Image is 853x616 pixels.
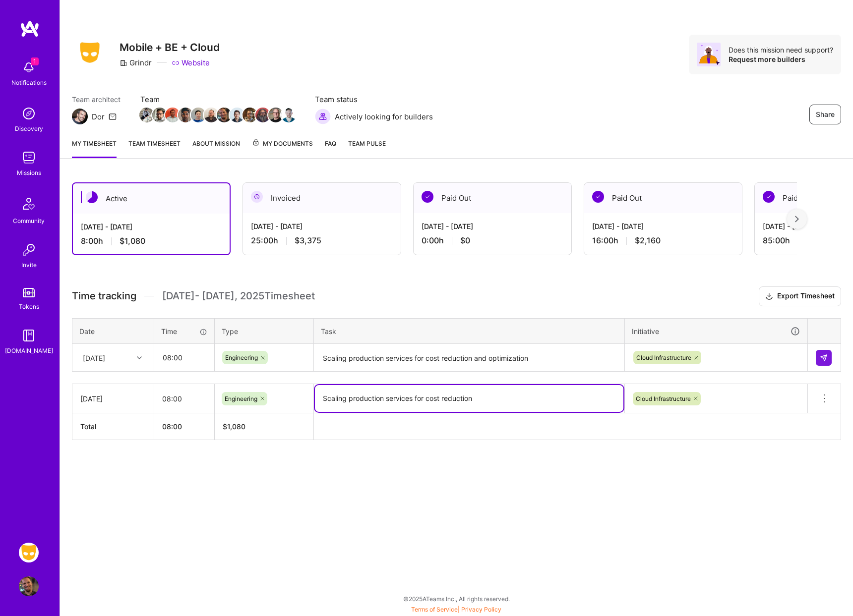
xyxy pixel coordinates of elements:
img: Team Member Avatar [139,108,154,122]
img: Submit [820,354,828,362]
i: icon CompanyGray [120,59,127,67]
img: Community [17,192,41,216]
div: [DATE] - [DATE] [592,221,734,231]
a: Team Member Avatar [231,107,244,123]
img: Team Member Avatar [165,108,180,122]
img: right [795,216,799,223]
span: | [411,606,501,613]
th: Date [72,318,154,344]
button: Export Timesheet [759,286,841,306]
div: [DATE] [83,352,105,363]
textarea: Scaling production services for cost reduction and optimization [315,345,623,371]
img: Team Architect [72,109,88,124]
div: Invoiced [243,183,401,213]
a: Team Member Avatar [282,107,295,123]
div: Missions [17,168,41,178]
span: Share [816,110,835,119]
span: $1,080 [120,236,145,246]
span: $ 1,080 [223,422,245,431]
i: icon Chevron [137,355,142,360]
input: HH:MM [154,386,214,412]
span: My Documents [252,138,313,149]
img: Paid Out [592,191,604,203]
img: Invoiced [251,191,263,203]
div: Tokens [19,301,39,312]
div: Time [161,326,207,336]
span: Engineering [225,354,258,361]
img: bell [19,57,39,77]
a: Website [172,57,210,68]
div: Dor [92,112,105,122]
img: Team Member Avatar [243,108,257,122]
a: Team Member Avatar [192,107,205,123]
a: Team timesheet [128,138,181,158]
a: Team Member Avatar [218,107,231,123]
div: 8:00 h [81,236,222,246]
a: Terms of Service [411,606,458,613]
div: Grindr [120,57,152,68]
span: [DATE] - [DATE] , 2025 Timesheet [162,290,315,302]
div: [DATE] - [DATE] [422,221,563,231]
img: Team Member Avatar [230,108,244,122]
a: User Avatar [16,576,41,596]
div: Community [13,216,45,226]
a: Team Member Avatar [256,107,269,123]
a: Team Member Avatar [140,107,153,123]
div: [DATE] [80,393,146,404]
div: 16:00 h [592,235,734,246]
img: Team Member Avatar [281,108,296,122]
div: 0:00 h [422,235,563,246]
img: tokens [23,288,35,297]
div: Discovery [15,123,43,134]
div: Notifications [11,77,47,88]
img: Team Member Avatar [255,108,270,122]
span: $0 [460,235,470,246]
img: Invite [19,240,39,260]
div: [DOMAIN_NAME] [5,345,53,356]
input: HH:MM [155,344,214,371]
div: [DATE] - [DATE] [251,221,393,231]
th: 08:00 [154,413,215,440]
img: Paid Out [422,191,433,203]
span: Time tracking [72,290,136,302]
img: Team Member Avatar [191,108,206,122]
a: Grindr: Mobile + BE + Cloud [16,543,41,562]
h3: Mobile + BE + Cloud [120,41,220,54]
div: null [816,350,833,366]
img: Actively looking for builders [315,109,331,124]
img: Company Logo [72,39,108,66]
img: Grindr: Mobile + BE + Cloud [19,543,39,562]
textarea: Scaling production services for cost reduction [315,385,623,412]
img: Avatar [697,43,721,66]
div: Active [73,183,230,214]
img: Paid Out [763,191,775,203]
div: [DATE] - [DATE] [81,222,222,232]
img: Team Member Avatar [152,108,167,122]
a: Team Member Avatar [153,107,166,123]
span: Actively looking for builders [335,112,433,122]
a: About Mission [192,138,240,158]
span: Engineering [225,395,257,402]
span: 1 [31,57,39,65]
img: discovery [19,104,39,123]
div: Paid Out [584,183,742,213]
div: 25:00 h [251,235,393,246]
div: Does this mission need support? [729,45,833,55]
a: My Documents [252,138,313,158]
img: guide book [19,326,39,345]
img: teamwork [19,148,39,168]
img: Team Member Avatar [217,108,232,122]
a: Team Member Avatar [244,107,256,123]
div: © 2025 ATeams Inc., All rights reserved. [60,586,853,611]
button: Share [809,105,841,124]
a: Team Member Avatar [205,107,218,123]
img: Team Member Avatar [178,108,193,122]
span: Team status [315,94,433,105]
a: Team Member Avatar [166,107,179,123]
th: Total [72,413,154,440]
a: Team Pulse [348,138,386,158]
span: Team architect [72,94,121,105]
th: Task [314,318,625,344]
div: Invite [21,260,37,270]
span: $3,375 [295,235,321,246]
